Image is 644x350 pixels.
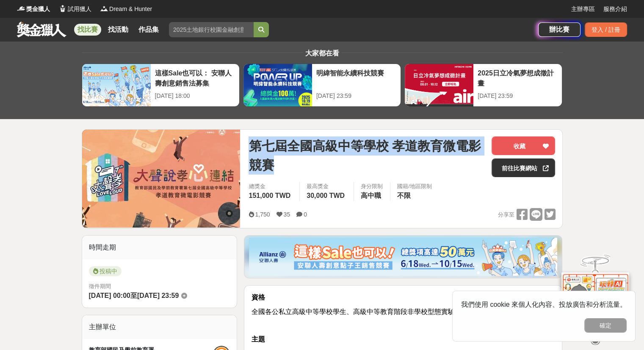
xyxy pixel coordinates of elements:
[89,283,111,289] span: 徵件期間
[135,24,162,36] a: 作品集
[478,92,558,100] div: [DATE] 23:59
[255,211,270,218] span: 1,750
[155,68,235,87] div: 這樣Sale也可以： 安聯人壽創意銷售法募集
[82,236,237,259] div: 時間走期
[26,5,50,14] span: 獎金獵人
[130,292,137,299] span: 至
[492,136,555,155] button: 收藏
[82,64,240,107] a: 這樣Sale也可以： 安聯人壽創意銷售法募集[DATE] 18:00
[100,5,152,14] a: LogoDream & Hunter
[304,211,307,218] span: 0
[561,272,629,329] img: d2146d9a-e6f6-4337-9592-8cefde37ba6b.png
[284,211,290,218] span: 35
[397,182,432,191] div: 國籍/地區限制
[307,182,347,191] span: 最高獎金
[58,4,67,13] img: Logo
[74,24,101,36] a: 找比賽
[17,5,50,14] a: Logo獎金獵人
[58,5,91,14] a: Logo試用獵人
[105,24,132,36] a: 找活動
[251,294,265,301] strong: 資格
[316,68,396,87] div: 明緯智能永續科技競賽
[249,238,557,276] img: dcc59076-91c0-4acb-9c6b-a1d413182f46.png
[82,315,237,339] div: 主辦單位
[603,5,627,14] a: 服務介紹
[68,5,91,14] span: 試用獵人
[17,4,25,13] img: Logo
[404,64,562,107] a: 2025日立冷氣夢想成徵計畫[DATE] 23:59
[100,4,108,13] img: Logo
[584,318,627,333] button: 確定
[478,68,558,87] div: 2025日立冷氣夢想成徵計畫
[82,130,240,228] img: Cover Image
[361,182,383,191] div: 身分限制
[137,292,179,299] span: [DATE] 23:59
[89,292,130,299] span: [DATE] 00:00
[303,50,341,57] span: 大家都在看
[361,192,381,199] span: 高中職
[251,308,488,315] span: 全國各公私立高級中等學校學生、高級中等教育階段非學校型態實驗教育學生。
[155,92,235,100] div: [DATE] 18:00
[585,22,627,37] div: 登入 / 註冊
[397,192,411,199] span: 不限
[89,266,122,276] span: 投稿中
[109,5,152,14] span: Dream & Hunter
[492,158,555,177] a: 前往比賽網站
[169,22,254,37] input: 2025土地銀行校園金融創意挑戰賽：從你出發 開啟智慧金融新頁
[249,192,290,199] span: 151,000 TWD
[571,5,595,14] a: 主辦專區
[307,192,345,199] span: 30,000 TWD
[461,301,627,308] span: 我們使用 cookie 來個人化內容、投放廣告和分析流量。
[538,22,580,37] a: 辦比賽
[243,64,401,107] a: 明緯智能永續科技競賽[DATE] 23:59
[251,336,265,343] strong: 主題
[498,208,514,221] span: 分享至
[316,92,396,100] div: [DATE] 23:59
[249,136,485,175] span: 第七屆全國高級中等學校 孝道教育微電影競賽
[249,182,293,191] span: 總獎金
